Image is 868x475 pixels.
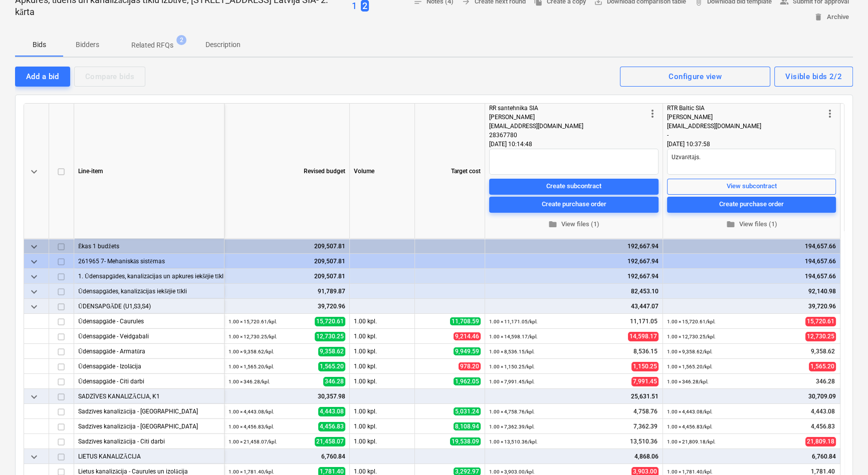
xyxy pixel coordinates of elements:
[229,284,345,299] div: 91,789.87
[78,404,220,418] div: Sadzīves kanalizācija - Caurules
[229,349,274,354] small: 1.00 × 9,358.62 / kpl.
[719,199,784,211] div: Create purchase order
[824,108,836,120] span: more_vert
[667,104,824,113] div: RTR Baltic SIA
[489,439,538,444] small: 1.00 × 13,510.36 / kpl.
[225,104,350,239] div: Revised budget
[667,179,836,195] button: View subcontract
[78,299,220,313] div: ŪDENSAPGĀDE (U1,S3,S4)
[489,140,659,149] div: [DATE] 10:14:48
[350,344,415,359] div: 1.00 kpl.
[78,314,220,328] div: Ūdensapgāde - Caurules
[229,299,345,314] div: 39,720.96
[28,451,40,463] span: keyboard_arrow_down
[726,220,735,229] span: folder
[350,404,415,419] div: 1.00 kpl.
[459,362,481,370] span: 978.20
[629,317,659,326] span: 11,171.05
[78,344,220,358] div: Ūdensapgāde - Armatūra
[489,104,646,113] div: RR santehnika SIA
[546,181,601,193] div: Create subcontract
[489,269,659,284] div: 192,667.94
[78,269,220,283] div: 1. Ūdensapgādes, kanalizācijas un apkures iekšējie tīkli
[671,219,832,230] span: View files (1)
[667,197,836,213] button: Create purchase order
[667,217,836,232] button: View files (1)
[629,437,659,446] span: 13,510.36
[548,220,557,229] span: folder
[646,108,659,120] span: more_vert
[350,359,415,374] div: 1.00 kpl.
[667,469,713,474] small: 1.00 × 1,781.40 / kpl.
[28,241,40,253] span: keyboard_arrow_down
[78,374,220,388] div: Ūdensapgāde - Citi darbi
[810,407,836,416] span: 4,443.08
[785,70,842,83] div: Visible bids 2/2
[667,424,713,429] small: 1.00 × 4,456.83 / kpl.
[315,317,345,326] span: 15,720.61
[489,254,659,269] div: 192,667.94
[454,422,481,430] span: 8,108.94
[28,286,40,298] span: keyboard_arrow_down
[815,377,836,386] span: 346.28
[489,389,659,404] div: 25,631.51
[229,389,345,404] div: 30,357.98
[810,422,836,431] span: 4,456.83
[818,427,868,475] iframe: Chat Widget
[229,269,345,284] div: 209,507.81
[489,409,535,414] small: 1.00 × 4,758.76 / kpl.
[489,424,535,429] small: 1.00 × 7,362.39 / kpl.
[667,439,716,444] small: 1.00 × 21,809.18 / kpl.
[489,123,583,130] span: [EMAIL_ADDRESS][DOMAIN_NAME]
[632,422,659,431] span: 7,362.39
[667,449,836,464] div: 6,760.84
[631,362,659,371] span: 1,150.25
[229,364,274,369] small: 1.00 × 1,565.20 / kpl.
[27,40,51,50] p: Bids
[667,389,836,404] div: 30,709.09
[350,329,415,344] div: 1.00 kpl.
[667,131,824,140] div: -
[805,332,836,341] span: 12,730.25
[727,181,777,193] div: View subcontract
[28,256,40,268] span: keyboard_arrow_down
[667,334,716,339] small: 1.00 × 12,730.25 / kpl.
[205,40,241,50] p: Description
[450,437,481,445] span: 19,538.09
[28,166,40,178] span: keyboard_arrow_down
[28,391,40,403] span: keyboard_arrow_down
[229,409,274,414] small: 1.00 × 4,443.08 / kpl.
[667,284,836,299] div: 92,140.98
[78,419,220,433] div: Sadzīves kanalizācija - Veidgabali
[78,254,220,268] div: 261965 7- Mehaniskās sistēmas
[667,123,761,130] span: [EMAIL_ADDRESS][DOMAIN_NAME]
[489,469,535,474] small: 1.00 × 3,903.00 / kpl.
[667,269,836,284] div: 194,657.66
[229,239,345,254] div: 209,507.81
[318,362,345,371] span: 1,565.20
[229,469,274,474] small: 1.00 × 1,781.40 / kpl.
[318,422,345,431] span: 4,456.83
[78,434,220,448] div: Sadzīves kanalizācija - Citi darbi
[489,449,659,464] div: 4,868.06
[78,389,220,403] div: SADZĪVES KANALIZĀCIJA, K1
[74,104,225,239] div: Line-item
[667,364,713,369] small: 1.00 × 1,565.20 / kpl.
[631,377,659,386] span: 7,991.45
[229,379,270,384] small: 1.00 × 346.28 / kpl.
[628,332,659,341] span: 14,598.17
[78,239,220,253] div: Ēkas 1 budžets
[28,271,40,283] span: keyboard_arrow_down
[620,67,770,87] button: Configure view
[667,379,709,384] small: 1.00 × 346.28 / kpl.
[810,347,836,356] span: 9,358.62
[667,239,836,254] div: 194,657.66
[667,140,836,149] div: [DATE] 10:37:58
[229,334,277,339] small: 1.00 × 12,730.25 / kpl.
[809,362,836,371] span: 1,565.20
[667,149,836,175] textarea: Uzvarētājs.
[489,197,659,213] button: Create purchase order
[78,359,220,373] div: Ūdensapgāde - Izolācija
[774,67,853,87] button: Visible bids 2/2
[489,349,535,354] small: 1.00 × 8,536.15 / kpl.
